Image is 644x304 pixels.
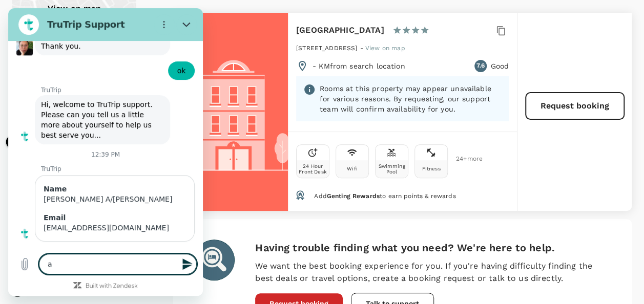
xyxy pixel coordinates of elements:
[320,83,502,114] p: Rooms at this property may appear unavailable for various reasons. By requesting, our support tea...
[365,44,405,52] a: View on map
[33,157,195,165] p: TruTrip
[255,240,611,256] h6: Having trouble finding what you need? We're here to help.
[296,23,384,37] h6: [GEOGRAPHIC_DATA]
[31,246,189,266] textarea: a
[422,166,440,171] div: Fitness
[476,61,484,71] span: 7.6
[347,166,358,171] div: Wifi
[360,45,365,52] span: -
[166,57,180,68] span: ok
[299,163,327,175] div: 24 Hour Front Desk
[378,163,406,175] div: Swimming Pool
[168,246,189,266] button: Send message
[33,91,156,132] span: Hi, welcome to TruTrip support. Please can you tell us a little more about yourself to help us be...
[35,186,178,196] div: [PERSON_NAME] A/[PERSON_NAME]
[83,142,112,150] p: 12:39 PM
[255,260,611,285] p: We want the best booking experience for you. If you're having difficulty finding the best deals o...
[39,10,141,23] h2: TruTrip Support
[327,192,380,200] span: Genting Rewards
[35,204,178,214] div: Email
[313,61,405,71] p: - KM from search location
[314,192,455,200] span: Add to earn points & rewards
[35,176,178,186] div: Name
[77,275,130,281] a: Built with Zendesk: Visit the Zendesk website in a new tab
[168,6,189,27] button: Close
[35,214,178,225] div: [EMAIL_ADDRESS][DOMAIN_NAME]
[365,45,405,52] span: View on map
[525,92,625,120] button: Request booking
[296,45,357,52] span: [STREET_ADDRESS]
[456,156,471,162] span: 24 + more
[8,8,203,296] iframe: Messaging window
[491,61,509,71] p: Good
[146,6,166,27] button: Options menu
[33,78,195,86] p: TruTrip
[6,246,27,266] button: Upload file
